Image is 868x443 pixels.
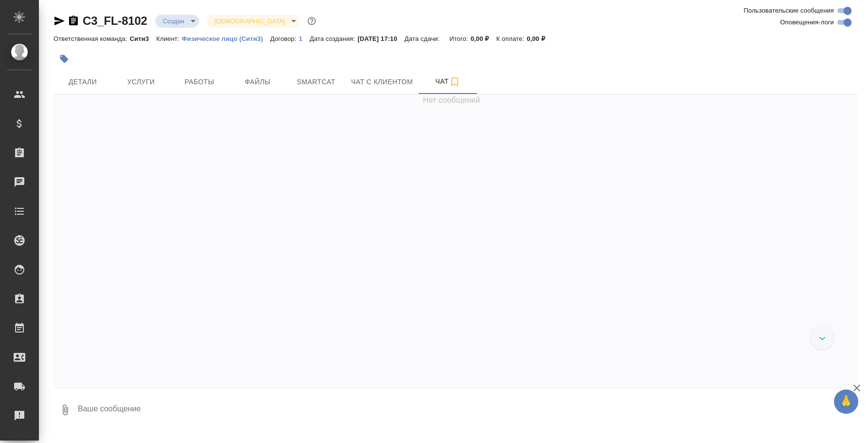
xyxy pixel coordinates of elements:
p: Физическое лицо (Сити3) [182,35,270,42]
button: Доп статусы указывают на важность/срочность заказа [305,15,318,27]
p: [DATE] 17:10 [357,35,405,42]
button: [DEMOGRAPHIC_DATA] [212,17,288,25]
p: Клиент: [156,35,181,42]
span: Нет сообщений [423,94,480,106]
span: Файлы [234,76,281,88]
span: Работы [176,76,223,88]
p: Итого: [449,35,470,42]
p: 0,00 ₽ [471,35,496,42]
span: Чат [425,75,471,88]
p: Сити3 [130,35,157,42]
button: Добавить тэг [53,48,75,70]
button: Скопировать ссылку для ЯМессенджера [53,15,65,27]
span: 🙏 [838,391,854,412]
p: Ответственная команда: [53,35,130,42]
span: Оповещения-логи [780,18,834,27]
p: Дата сдачи: [405,35,442,42]
svg: Подписаться [449,76,461,88]
span: Детали [59,76,106,88]
button: Скопировать ссылку [68,15,79,27]
div: Создан [207,15,300,28]
button: 🙏 [834,389,858,414]
p: Дата создания: [310,35,357,42]
p: К оплате: [496,35,527,42]
p: Договор: [270,35,299,42]
a: Физическое лицо (Сити3) [182,34,270,42]
p: 0,00 ₽ [527,35,552,42]
button: Создан [160,17,187,25]
p: 1 [299,35,309,42]
span: Пользовательские сообщения [744,6,834,16]
span: Чат с клиентом [351,76,413,88]
span: Услуги [118,76,164,88]
span: Smartcat [293,76,339,88]
a: 1 [299,34,309,42]
a: C3_FL-8102 [83,14,147,27]
div: Создан [155,15,199,28]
